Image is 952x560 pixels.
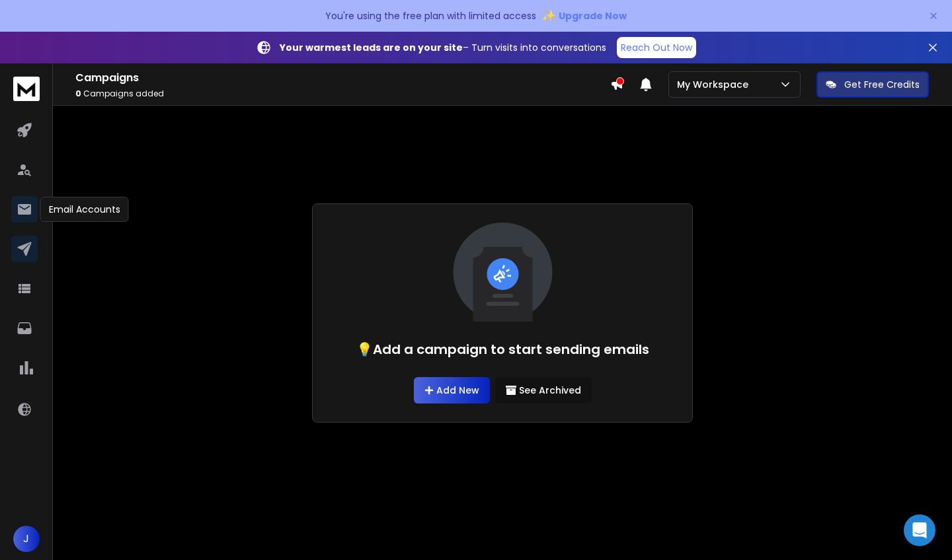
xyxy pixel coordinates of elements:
button: J [13,526,40,552]
span: 0 [75,88,81,99]
p: – Turn visits into conversations [280,41,606,54]
span: ✨ [541,7,556,25]
strong: Your warmest leads are on your site [280,41,463,54]
h1: 💡Add a campaign to start sending emails [356,340,649,359]
div: Open Intercom Messenger [904,514,935,546]
span: Upgrade Now [559,9,627,22]
p: Campaigns added [75,88,610,99]
button: See Archived [495,377,592,403]
p: You're using the free plan with limited access [325,9,536,22]
a: Reach Out Now [617,37,696,58]
p: Get Free Credits [844,78,920,91]
p: Reach Out Now [621,41,692,54]
button: Get Free Credits [816,71,929,98]
div: Email Accounts [40,197,129,222]
button: ✨Upgrade Now [541,3,627,29]
a: Add New [414,377,490,403]
img: logo [13,77,40,101]
h1: Campaigns [75,70,610,86]
p: My Workspace [677,78,754,91]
